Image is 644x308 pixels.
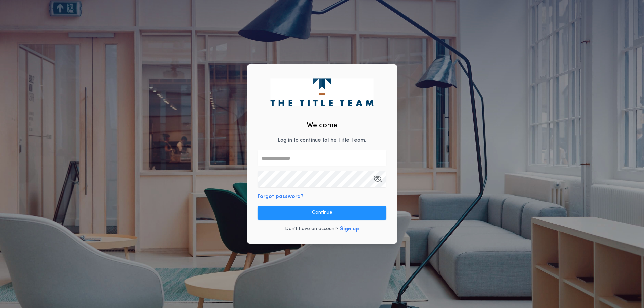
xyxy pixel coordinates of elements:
[258,193,304,201] button: Forgot password?
[340,225,359,233] button: Sign up
[285,226,339,232] p: Don't have an account?
[270,78,373,106] img: logo
[258,206,386,220] button: Continue
[307,120,338,131] h2: Welcome
[278,136,366,144] p: Log in to continue to The Title Team .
